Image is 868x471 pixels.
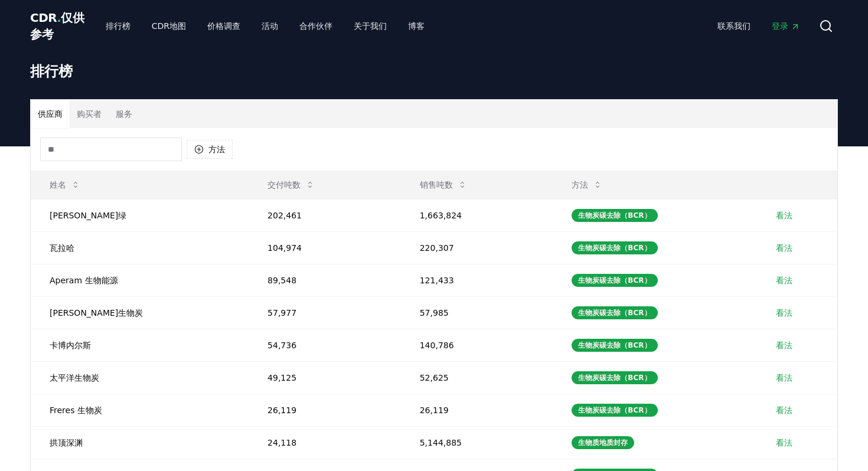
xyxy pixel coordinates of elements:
a: 登录 [762,15,810,37]
font: 方法 [572,180,588,189]
a: 看法 [776,339,792,351]
font: 49,125 [267,373,296,382]
font: 202,461 [267,211,302,220]
a: 看法 [776,372,792,384]
a: 看法 [776,242,792,254]
font: 5,144,885 [420,438,462,447]
font: 140,786 [420,341,454,350]
font: 生物炭碳去除（BCR） [578,309,651,317]
font: CDR地图 [152,21,186,31]
a: 博客 [399,15,434,37]
font: 121,433 [420,276,454,285]
font: 登录 [772,21,788,31]
a: CDR.仅供参考 [30,9,87,42]
button: 姓名 [40,173,90,197]
a: 看法 [776,437,792,449]
font: 购买者 [77,109,102,119]
font: 姓名 [50,180,66,189]
font: 看法 [776,308,792,318]
font: 24,118 [267,438,296,447]
font: CDR [30,11,57,25]
a: 排行榜 [96,15,140,37]
font: 26,119 [267,405,296,415]
font: 供应商 [38,109,63,119]
font: 交付吨数 [267,180,301,189]
font: 看法 [776,405,792,415]
font: [PERSON_NAME]生物炭 [50,308,143,318]
nav: 主要的 [96,15,434,37]
font: 销售吨数 [420,180,453,189]
font: 拱顶深渊 [50,438,83,447]
font: 看法 [776,211,792,220]
a: 看法 [776,307,792,319]
font: 排行榜 [106,21,130,31]
font: 方法 [208,145,225,154]
a: 关于我们 [344,15,396,37]
font: 57,985 [420,308,449,318]
font: 太平洋生物炭 [50,373,99,382]
button: 销售吨数 [410,173,477,197]
font: 生物炭碳去除（BCR） [578,374,651,382]
font: [PERSON_NAME]绿 [50,211,126,220]
font: 活动 [262,21,278,31]
a: 价格调查 [198,15,250,37]
font: 关于我们 [354,21,387,31]
font: 52,625 [420,373,449,382]
nav: 主要的 [708,15,810,37]
font: 看法 [776,276,792,285]
font: 排行榜 [30,61,73,80]
font: 卡博内尔斯 [50,341,91,350]
font: 104,974 [267,243,302,253]
font: Freres 生物炭 [50,405,102,415]
a: 看法 [776,404,792,416]
a: CDR地图 [142,15,195,37]
font: 26,119 [420,405,449,415]
font: 1,663,824 [420,211,462,220]
button: 方法 [562,173,612,197]
font: 57,977 [267,308,296,318]
button: 方法 [187,140,233,159]
font: 220,307 [420,243,454,253]
a: 看法 [776,210,792,221]
font: 54,736 [267,341,296,350]
font: 价格调查 [207,21,240,31]
font: 看法 [776,438,792,447]
font: 看法 [776,373,792,382]
button: 交付吨数 [258,173,324,197]
font: 联系我们 [717,21,750,31]
a: 活动 [252,15,288,37]
font: 生物炭碳去除（BCR） [578,276,651,284]
font: 看法 [776,243,792,253]
font: 生物炭碳去除（BCR） [578,244,651,252]
font: 服务 [116,109,132,119]
font: 生物炭碳去除（BCR） [578,341,651,349]
font: 生物炭碳去除（BCR） [578,406,651,414]
a: 看法 [776,274,792,286]
font: 生物质地质封存 [578,439,628,447]
a: 合作伙伴 [290,15,342,37]
font: 瓦拉哈 [50,243,74,253]
a: 联系我们 [708,15,760,37]
font: 合作伙伴 [299,21,332,31]
font: 89,548 [267,276,296,285]
font: 博客 [408,21,425,31]
font: . [57,11,61,25]
font: Aperam 生物能源 [50,276,118,285]
font: 看法 [776,341,792,350]
font: 生物炭碳去除（BCR） [578,211,651,220]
